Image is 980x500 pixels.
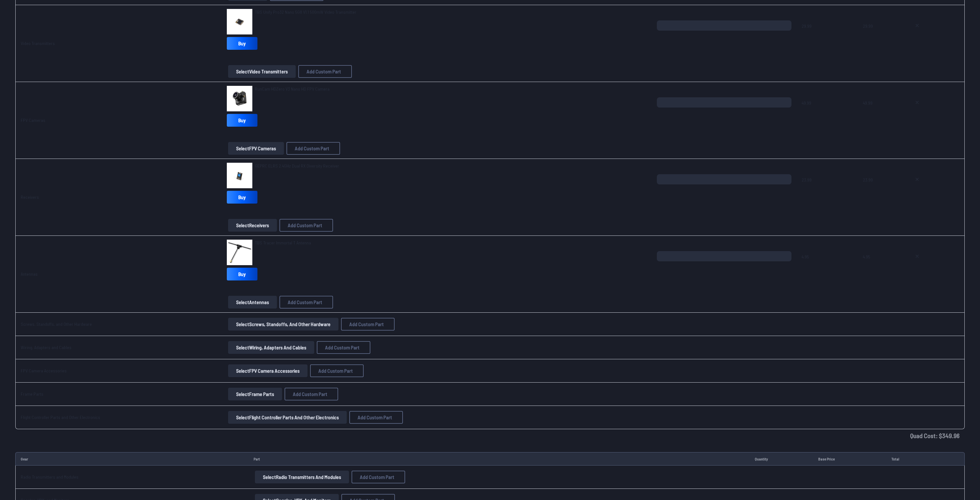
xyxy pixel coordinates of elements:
span: 49.99 [863,97,899,128]
td: Total [886,452,936,466]
a: SelectVideo Transmitters [227,65,297,78]
img: image [227,163,252,188]
span: Add Custom Part [318,368,353,373]
button: SelectFlight Controller Parts and Other Electronics [228,411,347,424]
span: RunCam HDZero V3 Nano HD FPV Camera [255,86,330,92]
a: FPV Camera Accessories [21,368,67,373]
span: 23.99 [802,174,853,205]
button: Add Custom Part [310,364,364,377]
a: Flight Controller Parts and Other Electronics [21,414,100,420]
a: Buy [227,268,257,280]
img: image [227,240,252,265]
a: Buy [227,191,257,204]
span: Add Custom Part [295,146,329,151]
a: GEPRC ELRS 2.4GHz Dual RX Diversity Receiver [255,163,339,169]
button: Add Custom Part [279,296,333,309]
span: Add Custom Part [349,322,384,327]
span: Add Custom Part [288,223,322,228]
a: Screws, Standoffs, and Other Hardware [21,321,92,327]
button: SelectRadio Transmitters and Modules [255,471,349,483]
a: FPV Cameras [21,117,45,123]
a: Radio Transmitters and Modules [21,474,78,480]
span: TBS Tracer Immortal T Antenna [255,240,311,245]
button: Add Custom Part [352,471,405,483]
button: SelectScrews, Standoffs, and Other Hardware [228,318,338,331]
span: 49.99 [802,97,853,128]
a: Antennas [21,271,38,277]
a: RunCam HDZero V3 Nano HD FPV Camera [255,86,330,92]
button: Add Custom Part [317,341,370,354]
img: image [227,9,252,34]
button: Add Custom Part [279,219,333,232]
button: SelectWiring, Adapters and Cables [228,341,314,354]
button: Add Custom Part [341,318,395,331]
button: Add Custom Part [286,142,340,155]
a: SelectFPV Camera Accessories [227,364,309,377]
span: Add Custom Part [358,415,392,420]
a: Frame Parts [21,391,43,397]
span: Add Custom Part [360,474,394,480]
button: Add Custom Part [298,65,352,78]
a: Buy [227,37,257,50]
button: SelectVideo Transmitters [228,65,296,78]
a: SelectFlight Controller Parts and Other Electronics [227,411,348,424]
a: Receivers [21,194,39,200]
button: Add Custom Part [349,411,403,424]
a: SelectWiring, Adapters and Cables [227,341,316,354]
a: Video Transmitters [21,41,55,46]
td: Base Price [813,452,886,466]
a: SelectReceivers [227,219,278,232]
a: TBS Tracer Immortal T Antenna [255,240,311,246]
span: 4.95 [802,251,853,282]
a: TBS Unify Pro32 Nano 5G8 V1.1 500mW Video Transmitter [255,9,356,15]
span: Add Custom Part [288,300,322,305]
button: SelectFPV Camera Accessories [228,364,308,377]
a: SelectFPV Cameras [227,142,285,155]
span: 23.99 [863,174,899,205]
a: SelectRadio Transmitters and Modules [254,471,350,483]
td: Part [249,452,750,466]
span: 29.99 [863,20,899,51]
button: SelectReceivers [228,219,277,232]
a: Buy [227,114,257,127]
img: image [227,86,252,111]
td: Quad Cost: $ 349.96 [15,429,965,442]
span: 4.95 [863,251,899,282]
span: Add Custom Part [293,392,327,397]
span: 29.99 [802,20,853,51]
button: SelectFPV Cameras [228,142,284,155]
span: Add Custom Part [307,69,341,74]
td: Gear [15,452,249,466]
a: Wiring, Adapters and Cables [21,345,71,350]
a: SelectScrews, Standoffs, and Other Hardware [227,318,340,331]
a: SelectAntennas [227,296,278,309]
button: SelectFrame Parts [228,388,282,400]
button: SelectAntennas [228,296,277,309]
a: SelectFrame Parts [227,388,283,400]
button: Add Custom Part [285,388,338,400]
span: Add Custom Part [325,345,360,350]
td: Quantity [750,452,813,466]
